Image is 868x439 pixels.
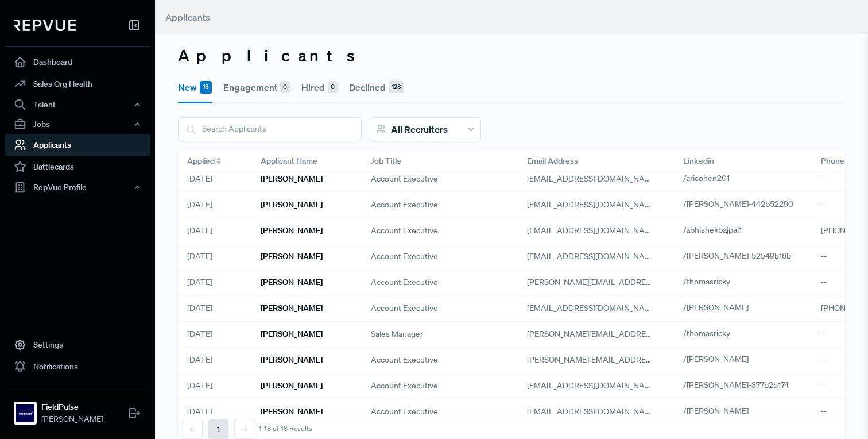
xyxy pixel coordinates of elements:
[223,71,290,103] button: Engagement0
[178,348,251,373] div: [DATE]
[683,199,793,209] span: /[PERSON_NAME]-442b52290
[187,155,215,167] span: Applied
[5,387,150,430] a: FieldPulseFieldPulse[PERSON_NAME]
[208,419,228,439] button: 1
[683,251,791,261] span: /[PERSON_NAME]-52549b16b
[5,178,150,197] button: RepVue Profile
[5,95,150,114] button: Talent
[178,373,251,399] div: [DATE]
[261,329,323,339] h6: [PERSON_NAME]
[41,401,103,413] strong: FieldPulse
[5,134,150,156] a: Applicants
[371,328,423,340] span: Sales Manager
[527,303,658,313] span: [EMAIL_ADDRESS][DOMAIN_NAME]
[178,296,251,322] div: [DATE]
[178,46,845,66] h3: Applicants
[349,71,404,103] button: Declined128
[183,419,203,439] button: Previous
[683,380,789,390] span: /[PERSON_NAME]-377b2b174
[178,399,251,425] div: [DATE]
[261,155,317,167] span: Applicant Name
[5,73,150,95] a: Sales Org Health
[261,200,323,210] h6: [PERSON_NAME]
[683,199,807,209] a: /[PERSON_NAME]-442b52290
[371,155,401,167] span: Job Title
[301,71,338,103] button: Hired0
[178,218,251,244] div: [DATE]
[683,251,804,261] a: /[PERSON_NAME]-52549b16b
[178,151,251,172] div: Toggle SortBy
[683,354,749,364] span: /[PERSON_NAME]
[5,156,150,178] a: Battlecards
[261,355,323,365] h6: [PERSON_NAME]
[261,303,323,313] h6: [PERSON_NAME]
[683,380,802,390] a: /[PERSON_NAME]-377b2b174
[179,118,361,140] input: Search Applicants
[527,277,782,287] span: [PERSON_NAME][EMAIL_ADDRESS][PERSON_NAME][DOMAIN_NAME]
[527,155,578,167] span: Email Address
[261,226,323,236] h6: [PERSON_NAME]
[683,328,730,338] span: /thomasricky
[683,173,730,183] span: /aricohen201
[234,419,254,439] button: Next
[261,174,323,184] h6: [PERSON_NAME]
[261,381,323,391] h6: [PERSON_NAME]
[371,380,438,392] span: Account Executive
[178,322,251,348] div: [DATE]
[5,51,150,73] a: Dashboard
[16,404,34,422] img: FieldPulse
[5,356,150,378] a: Notifications
[683,225,755,235] a: /abhishekbajpai1
[183,419,312,439] nav: pagination
[261,252,323,261] h6: [PERSON_NAME]
[683,173,743,183] a: /aricohen201
[683,276,743,287] a: /thomasricky
[259,425,312,433] div: 1-18 of 18 Results
[683,354,762,364] a: /[PERSON_NAME]
[371,354,438,366] span: Account Executive
[683,155,714,167] span: Linkedin
[328,81,338,94] div: 0
[371,199,438,211] span: Account Executive
[14,20,76,31] img: RepVue
[5,114,150,134] button: Jobs
[41,413,103,425] span: [PERSON_NAME]
[683,225,742,235] span: /abhishekbajpai1
[261,407,323,417] h6: [PERSON_NAME]
[371,406,438,418] span: Account Executive
[178,244,251,270] div: [DATE]
[683,406,749,416] span: /[PERSON_NAME]
[683,302,749,313] span: /[PERSON_NAME]
[391,124,448,135] span: All Recruiters
[527,199,658,210] span: [EMAIL_ADDRESS][DOMAIN_NAME]
[683,302,762,313] a: /[PERSON_NAME]
[371,251,438,263] span: Account Executive
[178,71,212,103] button: New18
[371,225,438,237] span: Account Executive
[527,251,658,261] span: [EMAIL_ADDRESS][DOMAIN_NAME]
[178,270,251,296] div: [DATE]
[527,406,658,417] span: [EMAIL_ADDRESS][DOMAIN_NAME]
[5,334,150,356] a: Settings
[527,329,782,339] span: [PERSON_NAME][EMAIL_ADDRESS][PERSON_NAME][DOMAIN_NAME]
[371,173,438,185] span: Account Executive
[527,355,782,365] span: [PERSON_NAME][EMAIL_ADDRESS][PERSON_NAME][DOMAIN_NAME]
[165,11,210,23] span: Applicants
[178,192,251,218] div: [DATE]
[200,81,212,94] div: 18
[280,81,290,94] div: 0
[527,380,658,391] span: [EMAIL_ADDRESS][DOMAIN_NAME]
[683,406,762,416] a: /[PERSON_NAME]
[389,81,404,94] div: 128
[178,167,251,192] div: [DATE]
[371,302,438,314] span: Account Executive
[683,328,743,338] a: /thomasricky
[527,225,658,236] span: [EMAIL_ADDRESS][DOMAIN_NAME]
[261,278,323,287] h6: [PERSON_NAME]
[527,174,658,184] span: [EMAIL_ADDRESS][DOMAIN_NAME]
[371,276,438,288] span: Account Executive
[683,276,730,287] span: /thomasricky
